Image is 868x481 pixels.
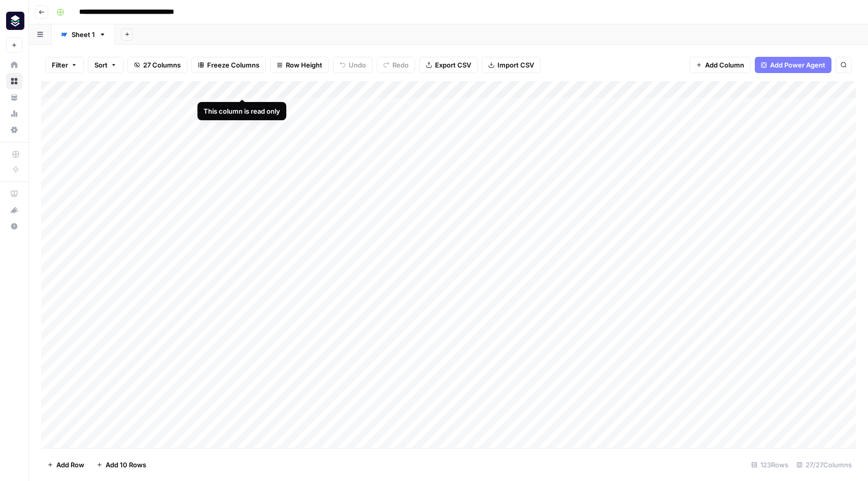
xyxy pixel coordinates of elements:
[52,60,68,70] span: Filter
[207,60,259,70] span: Freeze Columns
[127,57,187,73] button: 27 Columns
[7,202,22,218] div: What's new?
[435,60,471,70] span: Export CSV
[689,57,751,73] button: Add Column
[90,457,152,473] button: Add 10 Rows
[419,57,478,73] button: Export CSV
[94,60,108,70] span: Sort
[270,57,329,73] button: Row Height
[6,106,22,122] a: Usage
[6,122,22,138] a: Settings
[747,457,792,473] div: 123 Rows
[6,57,22,73] a: Home
[191,57,266,73] button: Freeze Columns
[755,57,831,73] button: Add Power Agent
[56,460,84,470] span: Add Row
[6,73,22,89] a: Browse
[6,218,22,234] button: Help + Support
[45,57,84,73] button: Filter
[6,12,24,30] img: Platformengineering.org Logo
[770,60,825,70] span: Add Power Agent
[333,57,373,73] button: Undo
[392,60,409,70] span: Redo
[106,460,146,470] span: Add 10 Rows
[52,24,115,45] a: Sheet 1
[41,457,90,473] button: Add Row
[204,106,280,116] div: This column is read only
[286,60,322,70] span: Row Height
[497,60,534,70] span: Import CSV
[6,202,22,218] button: What's new?
[72,29,95,40] div: Sheet 1
[377,57,415,73] button: Redo
[349,60,366,70] span: Undo
[482,57,541,73] button: Import CSV
[6,8,22,33] button: Workspace: Platformengineering.org
[143,60,181,70] span: 27 Columns
[705,60,744,70] span: Add Column
[6,89,22,106] a: Your Data
[88,57,123,73] button: Sort
[792,457,856,473] div: 27/27 Columns
[6,186,22,202] a: AirOps Academy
